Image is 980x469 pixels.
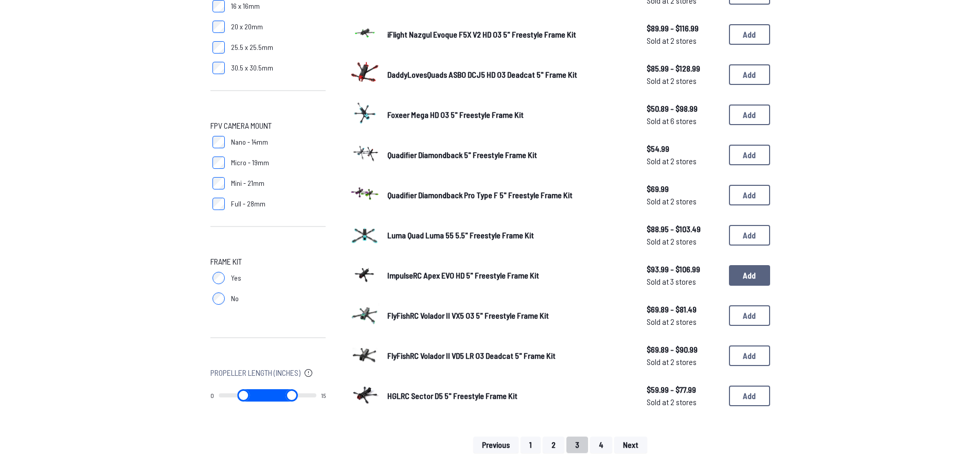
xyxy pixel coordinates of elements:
[729,145,770,165] button: Add
[350,19,379,47] img: image
[729,265,770,286] button: Add
[647,34,721,47] span: Sold at 2 stores
[387,109,630,121] a: Foxeer Mega HD O3 5" Freestyle Frame Kit
[647,22,721,34] span: $89.99 - $116.99
[231,1,260,11] span: 16 x 16mm
[210,255,242,268] span: Frame Kit
[647,235,721,248] span: Sold at 2 stores
[212,272,225,284] input: Yes
[350,300,379,332] a: image
[231,42,273,53] span: 25.5 x 25.5mm
[729,24,770,45] button: Add
[212,62,225,74] input: 30.5 x 30.5mm
[231,293,239,304] span: No
[647,183,721,195] span: $69.99
[212,292,225,305] input: No
[210,119,272,132] span: FPV Camera Mount
[647,303,721,316] span: $69.89 - $81.49
[387,270,539,280] span: ImpulseRC Apex EVO HD 5" Freestyle Frame Kit
[647,275,721,288] span: Sold at 3 stores
[212,21,225,33] input: 20 x 20mm
[647,195,721,207] span: Sold at 2 stores
[566,437,588,453] button: 3
[647,75,721,87] span: Sold at 2 stores
[647,62,721,75] span: $85.99 - $128.99
[350,340,379,369] img: image
[350,99,379,131] a: image
[387,309,630,322] a: FlyFishRC Volador II VX5 O3 5" Freestyle Frame Kit
[543,437,564,453] button: 2
[387,68,630,81] a: DaddyLovesQuads ASBO DCJ5 HD O3 Deadcat 5" Frame Kit
[729,105,770,125] button: Add
[231,158,269,168] span: Micro - 19mm
[231,137,268,147] span: Nano - 14mm
[231,199,265,209] span: Full - 28mm
[321,391,326,399] output: 15
[350,259,379,291] a: image
[387,190,573,200] span: Quadifier Diamondback Pro Type F 5" Freestyle Frame Kit
[729,386,770,406] button: Add
[387,28,630,41] a: iFlight Nazgul Evoque F5X V2 HD O3 5" Freestyle Frame Kit
[647,263,721,275] span: $93.99 - $106.99
[350,259,379,288] img: image
[729,225,770,246] button: Add
[210,367,300,379] span: Propeller Length (Inches)
[647,115,721,127] span: Sold at 6 stores
[387,229,630,241] a: Luma Quad Luma 55 5.5" Freestyle Frame Kit
[231,22,263,32] span: 20 x 20mm
[387,150,537,160] span: Quadifier Diamondback 5" Freestyle Frame Kit
[614,437,647,453] button: Next
[647,155,721,167] span: Sold at 2 stores
[350,139,379,171] a: image
[350,99,379,128] img: image
[231,63,273,73] span: 30.5 x 30.5mm
[387,350,630,362] a: FlyFishRC Volador II VD5 LR O3 Deadcat 5" Frame Kit
[387,391,518,401] span: HGLRC Sector D5 5" Freestyle Frame Kit
[350,219,379,251] a: image
[387,110,524,119] span: Foxeer Mega HD O3 5" Freestyle Frame Kit
[231,273,241,283] span: Yes
[387,29,576,39] span: iFlight Nazgul Evoque F5X V2 HD O3 5" Freestyle Frame Kit
[729,305,770,326] button: Add
[231,178,264,188] span: Mini - 21mm
[212,41,225,54] input: 25.5 x 25.5mm
[729,185,770,205] button: Add
[350,179,379,211] a: image
[647,102,721,115] span: $50.89 - $98.99
[350,380,379,409] img: image
[212,198,225,210] input: Full - 28mm
[350,340,379,372] a: image
[647,316,721,328] span: Sold at 2 stores
[350,139,379,168] img: image
[729,64,770,85] button: Add
[647,223,721,235] span: $88.95 - $103.49
[350,179,379,208] img: image
[212,157,225,169] input: Micro - 19mm
[350,380,379,412] a: image
[350,219,379,248] img: image
[387,390,630,402] a: HGLRC Sector D5 5" Freestyle Frame Kit
[647,356,721,368] span: Sold at 2 stores
[212,136,225,148] input: Nano - 14mm
[387,70,577,79] span: DaddyLovesQuads ASBO DCJ5 HD O3 Deadcat 5" Frame Kit
[387,351,556,360] span: FlyFishRC Volador II VD5 LR O3 Deadcat 5" Frame Kit
[212,177,225,189] input: Mini - 21mm
[387,189,630,201] a: Quadifier Diamondback Pro Type F 5" Freestyle Frame Kit
[387,149,630,161] a: Quadifier Diamondback 5" Freestyle Frame Kit
[729,345,770,366] button: Add
[210,391,214,399] output: 0
[350,300,379,328] img: image
[647,396,721,408] span: Sold at 2 stores
[387,310,549,320] span: FlyFishRC Volador II VX5 O3 5" Freestyle Frame Kit
[521,437,541,453] button: 1
[647,343,721,356] span: $69.89 - $90.99
[350,19,379,50] a: image
[647,143,721,155] span: $54.99
[387,230,534,240] span: Luma Quad Luma 55 5.5" Freestyle Frame Kit
[473,437,519,453] button: Previous
[590,437,612,453] button: 4
[647,384,721,396] span: $59.99 - $77.99
[350,59,379,88] img: image
[482,441,510,449] span: Previous
[350,59,379,91] a: image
